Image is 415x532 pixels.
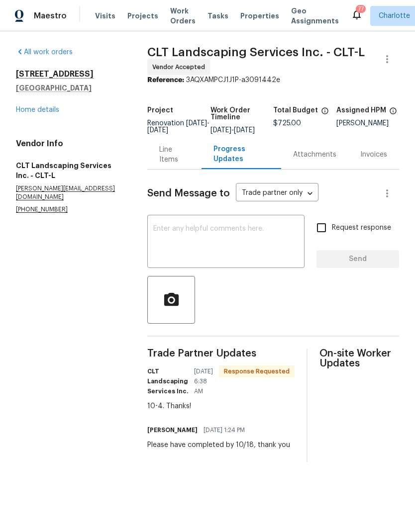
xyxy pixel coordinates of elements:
[213,144,269,164] div: Progress Updates
[147,401,295,411] div: 10-4. Thanks!
[147,127,168,134] span: [DATE]
[147,107,173,114] h5: Project
[16,106,59,113] a: Home details
[194,366,213,396] span: [DATE] 6:38 AM
[210,127,231,134] span: [DATE]
[152,62,209,72] span: Vendor Accepted
[186,120,207,127] span: [DATE]
[389,107,397,120] span: The hpm assigned to this work order.
[95,11,115,21] span: Visits
[159,145,189,165] div: Line Items
[204,425,245,435] span: [DATE] 1:24 PM
[16,161,123,180] h5: CLT Landscaping Services Inc. - CLT-L
[147,120,209,134] span: Renovation
[147,77,184,84] b: Reference:
[234,127,255,134] span: [DATE]
[321,107,329,120] span: The total cost of line items that have been proposed by Opendoor. This sum includes line items th...
[170,6,196,26] span: Work Orders
[358,4,364,14] div: 77
[336,120,399,127] div: [PERSON_NAME]
[147,188,230,198] span: Send Message to
[147,366,188,396] h6: CLT Landscaping Services Inc.
[332,223,391,233] span: Request response
[293,150,336,160] div: Attachments
[127,11,158,21] span: Projects
[360,150,387,160] div: Invoices
[319,349,399,368] span: On-site Worker Updates
[147,46,365,58] span: CLT Landscaping Services Inc. - CLT-L
[210,107,273,121] h5: Work Order Timeline
[147,75,399,85] div: 3AQXAMPCJ1J1P-a3091442e
[147,349,295,358] span: Trade Partner Updates
[34,11,67,21] span: Maestro
[291,6,339,26] span: Geo Assignments
[210,127,255,134] span: -
[16,139,123,149] h4: Vendor Info
[147,425,198,435] h6: [PERSON_NAME]
[147,120,209,134] span: -
[207,12,228,19] span: Tasks
[240,11,279,21] span: Properties
[273,120,301,127] span: $725.00
[236,185,318,202] div: Trade partner only
[220,366,294,376] span: Response Requested
[16,49,73,56] a: All work orders
[147,440,290,450] div: Please have completed by 10/18, thank you
[273,107,318,114] h5: Total Budget
[336,107,386,114] h5: Assigned HPM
